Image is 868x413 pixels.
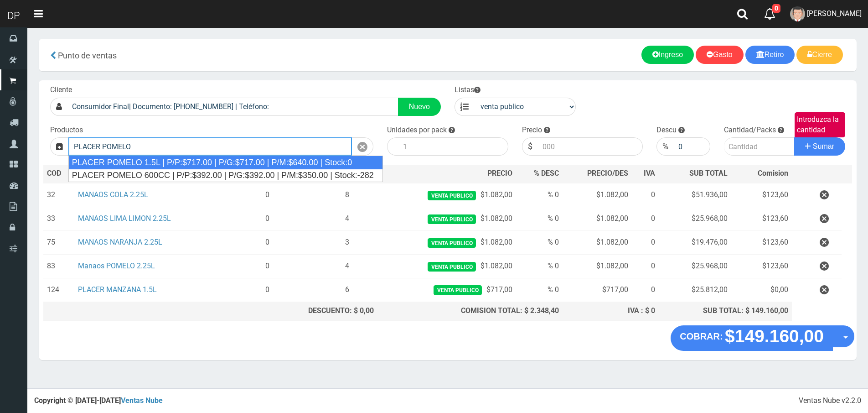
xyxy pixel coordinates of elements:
[377,231,516,255] td: $1.082,00
[434,285,481,295] span: venta publico
[644,169,655,178] span: IVA
[799,396,861,406] div: Ventas Nube v2.2.0
[516,278,563,302] td: % 0
[218,255,317,278] td: 0
[563,207,632,231] td: $1.082,00
[78,285,157,294] a: PLACER MANZANA 1.5L
[731,255,791,278] td: $123,60
[794,137,845,156] button: Sumar
[218,231,317,255] td: 0
[795,112,845,138] label: Introduzca la cantidad
[316,207,377,231] td: 4
[78,190,148,199] a: MANAOS COLA 2.25L
[566,306,655,316] div: IVA : $ 0
[455,85,480,95] label: Listas
[43,231,74,255] td: 75
[516,255,563,278] td: % 0
[731,207,791,231] td: $123,60
[58,51,117,60] span: Punto de ventas
[656,137,674,156] div: %
[78,214,171,223] a: MANAOS LIMA LIMON 2.25L
[428,238,475,248] span: venta publico
[398,98,441,116] a: Nuevo
[731,183,791,207] td: $123,60
[34,396,163,405] strong: Copyright © [DATE]-[DATE]
[50,85,72,95] label: Cliente
[50,125,83,136] label: Productos
[745,46,795,64] a: Retiro
[563,278,632,302] td: $717,00
[69,169,382,182] div: PLACER POMELO 600CC | P/P:$392.00 | P/G:$392.00 | P/M:$350.00 | Stock:-282
[813,142,834,150] span: Sumar
[671,325,833,351] button: COBRAR: $149.160,00
[218,278,317,302] td: 0
[398,137,508,156] input: 1
[587,169,628,178] span: PRECIO/DES
[516,231,563,255] td: % 0
[43,207,74,231] td: 33
[516,183,563,207] td: % 0
[316,255,377,278] td: 4
[725,326,824,346] strong: $149.160,00
[563,255,632,278] td: $1.082,00
[428,191,475,200] span: venta publico
[632,231,659,255] td: 0
[43,183,74,207] td: 32
[563,231,632,255] td: $1.082,00
[316,231,377,255] td: 3
[68,156,383,169] div: PLACER POMELO 1.5L | P/P:$717.00 | P/G:$717.00 | P/M:$640.00 | Stock:0
[659,278,731,302] td: $25.812,00
[67,98,398,116] input: Consumidor Final
[538,137,643,156] input: 000
[689,168,728,179] span: SUB TOTAL
[487,168,512,179] span: PRECIO
[68,137,352,156] input: Introduzca el nombre del producto
[377,255,516,278] td: $1.082,00
[790,6,805,21] img: User Image
[222,306,374,316] div: DESCUENTO: $ 0,00
[724,137,795,156] input: Cantidad
[632,207,659,231] td: 0
[632,255,659,278] td: 0
[121,396,163,405] a: Ventas Nube
[387,125,447,136] label: Unidades por pack
[659,207,731,231] td: $25.968,00
[731,278,791,302] td: $0,00
[632,278,659,302] td: 0
[78,238,162,246] a: MANAOS NARANJA 2.25L
[659,183,731,207] td: $51.936,00
[758,168,788,179] span: Comision
[428,262,475,272] span: venta publico
[43,165,74,183] th: COD
[731,231,791,255] td: $123,60
[632,183,659,207] td: 0
[659,231,731,255] td: $19.476,00
[656,125,677,136] label: Descu
[316,278,377,302] td: 6
[641,46,694,64] a: Ingreso
[772,4,780,13] span: 0
[377,183,516,207] td: $1.082,00
[674,137,710,156] input: 000
[218,183,317,207] td: 0
[522,125,542,136] label: Precio
[218,207,317,231] td: 0
[659,255,731,278] td: $25.968,00
[78,261,155,270] a: Manaos POMELO 2.25L
[796,46,843,64] a: Cierre
[316,183,377,207] td: 8
[43,255,74,278] td: 83
[43,278,74,302] td: 124
[428,214,475,224] span: venta publico
[724,125,776,136] label: Cantidad/Packs
[377,207,516,231] td: $1.082,00
[807,9,862,18] span: [PERSON_NAME]
[522,137,538,156] div: $
[680,331,723,341] strong: COBRAR:
[662,306,788,316] div: SUB TOTAL: $ 149.160,00
[381,306,559,316] div: COMISION TOTAL: $ 2.348,40
[377,278,516,302] td: $717,00
[534,169,559,178] span: % DESC
[563,183,632,207] td: $1.082,00
[516,207,563,231] td: % 0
